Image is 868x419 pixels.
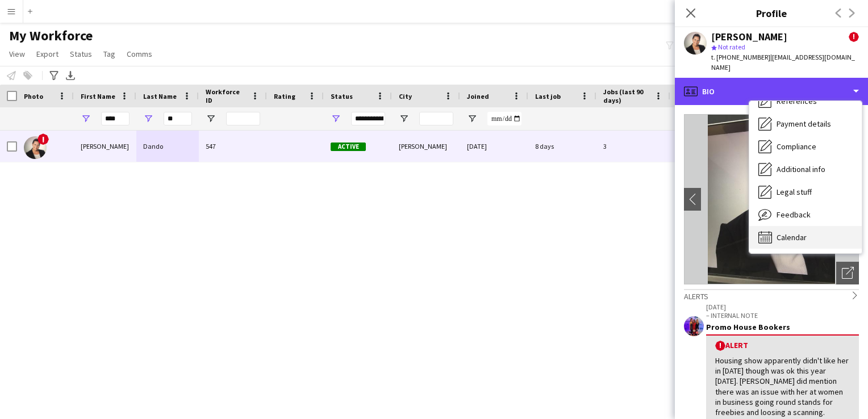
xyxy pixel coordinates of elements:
[706,303,859,311] p: [DATE]
[528,131,596,162] div: 8 days
[143,92,177,100] span: Last Name
[101,112,130,125] input: First Name Filter Input
[274,92,295,100] span: Rating
[331,92,353,100] span: Status
[777,187,812,197] span: Legal stuff
[749,135,862,158] div: Compliance
[749,112,862,135] div: Payment details
[419,112,453,125] input: City Filter Input
[392,131,460,162] div: [PERSON_NAME]
[777,164,825,174] span: Additional info
[777,96,817,106] span: References
[143,114,153,124] button: Open Filter Menu
[331,143,366,151] span: Active
[64,69,77,82] app-action-btn: Export XLSX
[99,47,120,61] a: Tag
[331,114,341,124] button: Open Filter Menu
[36,49,59,59] span: Export
[715,355,850,417] div: Housing show apparently didn't like her in [DATE] though was ok this year [DATE]. [PERSON_NAME] d...
[24,136,47,159] img: Jane Dando
[711,32,787,42] div: [PERSON_NAME]
[24,92,43,100] span: Photo
[715,341,725,351] span: !
[749,181,862,203] div: Legal stuff
[37,133,49,145] span: !
[777,209,811,220] span: Feedback
[206,87,247,104] span: Workforce ID
[487,112,521,125] input: Joined Filter Input
[836,262,859,284] div: Open photos pop-in
[460,131,528,162] div: [DATE]
[206,114,216,124] button: Open Filter Menu
[467,92,489,100] span: Joined
[32,47,63,61] a: Export
[9,49,25,59] span: View
[81,114,91,124] button: Open Filter Menu
[749,158,862,181] div: Additional info
[777,232,807,242] span: Calendar
[9,27,93,44] span: My Workforce
[81,92,115,100] span: First Name
[777,141,816,152] span: Compliance
[849,32,859,42] span: !
[706,322,859,332] div: Promo House Bookers
[74,131,136,162] div: [PERSON_NAME]
[122,47,157,61] a: Comms
[47,69,61,82] app-action-btn: Advanced filters
[596,131,670,162] div: 3
[718,43,745,51] span: Not rated
[103,49,115,59] span: Tag
[749,226,862,249] div: Calendar
[684,114,859,284] img: Crew avatar or photo
[706,311,859,320] p: – INTERNAL NOTE
[711,53,855,72] span: | [EMAIL_ADDRESS][DOMAIN_NAME]
[136,131,199,162] div: Dando
[65,47,97,61] a: Status
[749,90,862,112] div: References
[711,53,770,61] span: t. [PHONE_NUMBER]
[226,112,260,125] input: Workforce ID Filter Input
[675,6,868,20] h3: Profile
[684,289,859,301] div: Alerts
[535,92,561,100] span: Last job
[399,92,412,100] span: City
[5,47,30,61] a: View
[603,87,650,104] span: Jobs (last 90 days)
[675,78,868,105] div: Bio
[127,49,152,59] span: Comms
[70,49,92,59] span: Status
[164,112,192,125] input: Last Name Filter Input
[777,119,831,129] span: Payment details
[399,114,409,124] button: Open Filter Menu
[467,114,477,124] button: Open Filter Menu
[199,131,267,162] div: 547
[749,203,862,226] div: Feedback
[715,340,850,351] div: Alert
